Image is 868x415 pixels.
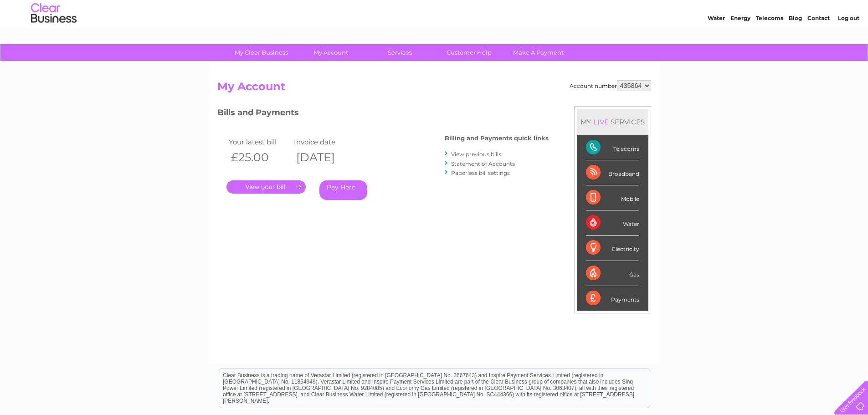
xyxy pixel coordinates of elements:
a: Make A Payment [501,44,576,61]
a: Telecoms [756,39,783,46]
td: Your latest bill [226,136,292,148]
div: MY SERVICES [577,109,648,135]
a: View previous bills [451,151,501,158]
div: Water [586,210,639,236]
img: logo.png [31,24,77,51]
a: Blog [789,39,802,46]
h4: Billing and Payments quick links [445,135,549,142]
a: Pay Here [319,180,367,200]
th: £25.00 [226,148,292,167]
div: Gas [586,261,639,286]
a: Services [362,44,437,61]
a: Statement of Accounts [451,160,515,167]
div: Account number [570,80,651,91]
h3: Bills and Payments [217,106,549,122]
td: Invoice date [292,136,357,148]
a: Customer Help [431,44,507,61]
a: Water [708,39,725,46]
a: Paperless bill settings [451,169,510,176]
div: Payments [586,286,639,311]
a: Contact [807,39,830,46]
h2: My Account [217,80,651,97]
a: Energy [730,39,750,46]
a: 0333 014 3131 [696,5,759,16]
div: Clear Business is a trading name of Verastar Limited (registered in [GEOGRAPHIC_DATA] No. 3667643... [219,5,650,44]
th: [DATE] [292,148,357,167]
a: My Clear Business [224,44,299,61]
div: Mobile [586,185,639,210]
div: Telecoms [586,135,639,160]
a: My Account [293,44,368,61]
a: . [226,180,306,194]
div: Broadband [586,160,639,185]
div: Electricity [586,236,639,261]
a: Log out [838,39,859,46]
div: LIVE [591,118,611,126]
